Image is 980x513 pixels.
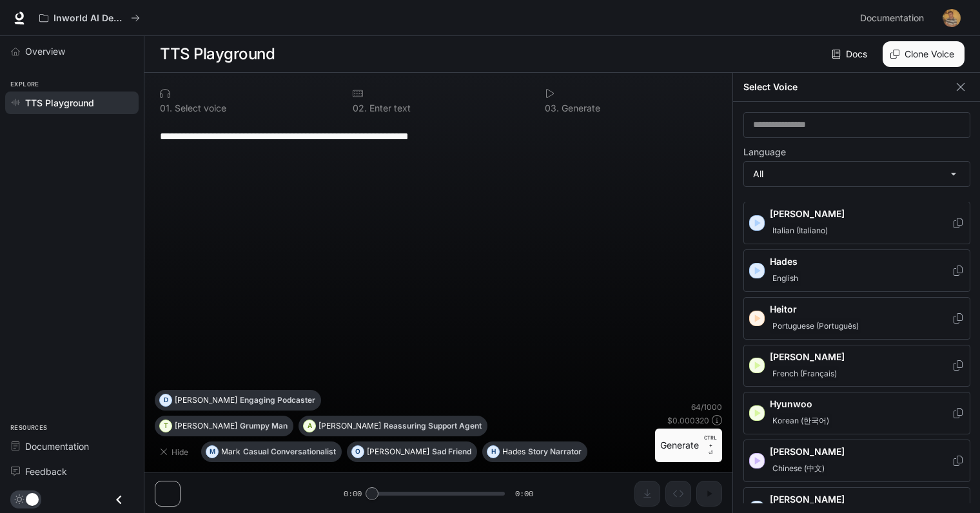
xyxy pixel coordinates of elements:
[384,422,482,430] p: Reassuring Support Agent
[25,465,67,478] span: Feedback
[172,104,226,113] p: Select voice
[25,96,94,110] span: TTS Playground
[155,416,293,436] button: T[PERSON_NAME]Grumpy Man
[770,255,952,268] p: Hades
[770,271,801,286] span: English
[770,366,839,382] span: French (Français)
[26,492,39,506] span: Dark mode toggle
[770,208,952,220] p: [PERSON_NAME]
[367,448,429,456] p: [PERSON_NAME]
[952,456,965,466] button: Copy Voice ID
[175,396,237,404] p: [PERSON_NAME]
[744,162,970,186] div: All
[939,5,965,31] button: User avatar
[5,435,139,458] a: Documentation
[667,415,709,426] p: $ 0.000320
[855,5,934,31] a: Documentation
[160,416,171,436] div: T
[155,390,321,411] button: D[PERSON_NAME]Engaging Podcaster
[952,408,965,418] button: Copy Voice ID
[352,441,364,462] div: O
[952,313,965,324] button: Copy Voice ID
[770,303,952,316] p: Heitor
[243,448,336,456] p: Casual Conversationalist
[545,104,559,113] p: 0 3 .
[5,460,139,483] a: Feedback
[299,416,487,436] button: A[PERSON_NAME]Reassuring Support Agent
[367,104,411,113] p: Enter text
[943,9,961,27] img: User avatar
[952,360,965,371] button: Copy Voice ID
[318,422,381,430] p: [PERSON_NAME]
[206,441,218,462] div: M
[770,413,832,429] span: Korean (한국어)
[883,41,965,67] button: Clone Voice
[104,487,133,513] button: Close drawer
[770,461,827,476] span: Chinese (中文)
[304,416,315,436] div: A
[770,318,861,334] span: Portuguese (Português)
[770,398,952,411] p: Hyunwoo
[502,448,525,456] p: Hades
[743,148,786,157] p: Language
[770,445,952,458] p: [PERSON_NAME]
[34,5,146,31] button: All workspaces
[160,41,275,67] h1: TTS Playground
[482,441,587,462] button: HHadesStory Narrator
[25,440,89,453] span: Documentation
[860,10,924,26] span: Documentation
[5,40,139,63] a: Overview
[240,422,288,430] p: Grumpy Man
[559,104,600,113] p: Generate
[221,448,240,456] p: Mark
[201,441,342,462] button: MMarkCasual Conversationalist
[353,104,367,113] p: 0 2 .
[155,441,196,462] button: Hide
[770,223,830,238] span: Italian (Italiano)
[952,266,965,276] button: Copy Voice ID
[704,434,717,457] p: ⏎
[952,218,965,228] button: Copy Voice ID
[770,351,952,363] p: [PERSON_NAME]
[5,92,139,114] a: TTS Playground
[240,396,315,404] p: Engaging Podcaster
[54,13,126,24] p: Inworld AI Demos
[347,441,477,462] button: O[PERSON_NAME]Sad Friend
[160,390,171,411] div: D
[25,44,65,58] span: Overview
[175,422,237,430] p: [PERSON_NAME]
[829,41,872,67] a: Docs
[704,434,717,449] p: CTRL +
[691,402,722,412] p: 64 / 1000
[487,441,499,462] div: H
[528,448,582,456] p: Story Narrator
[655,429,722,462] button: GenerateCTRL +⏎
[160,104,172,113] p: 0 1 .
[770,493,952,506] p: [PERSON_NAME]
[432,448,471,456] p: Sad Friend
